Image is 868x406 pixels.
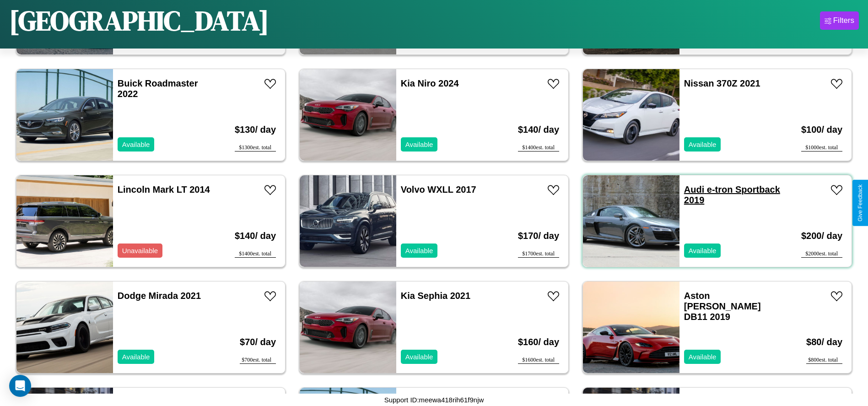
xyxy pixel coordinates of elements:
[801,222,842,250] h3: $ 200 / day
[9,2,269,39] h1: [GEOGRAPHIC_DATA]
[857,184,863,222] div: Give Feedback
[240,328,276,357] h3: $ 70 / day
[405,351,433,363] p: Available
[235,144,276,152] div: $ 1300 est. total
[689,138,717,151] p: Available
[684,78,760,88] a: Nissan 370Z 2021
[405,244,433,257] p: Available
[801,250,842,258] div: $ 2000 est. total
[684,184,780,205] a: Audi e-tron Sportback 2019
[518,144,559,152] div: $ 1400 est. total
[401,184,476,195] a: Volvo WXLL 2017
[122,138,150,151] p: Available
[833,16,854,25] div: Filters
[235,222,276,250] h3: $ 140 / day
[684,291,761,322] a: Aston [PERSON_NAME] DB11 2019
[518,115,559,144] h3: $ 140 / day
[9,375,31,397] div: Open Intercom Messenger
[118,184,210,195] a: Lincoln Mark LT 2014
[518,250,559,258] div: $ 1700 est. total
[384,394,484,406] p: Support ID: meewa418rih61f9njw
[235,250,276,258] div: $ 1400 est. total
[240,357,276,364] div: $ 700 est. total
[122,244,158,257] p: Unavailable
[689,351,717,363] p: Available
[820,11,859,30] button: Filters
[401,291,470,301] a: Kia Sephia 2021
[405,138,433,151] p: Available
[689,244,717,257] p: Available
[518,222,559,250] h3: $ 170 / day
[806,328,842,357] h3: $ 80 / day
[801,115,842,144] h3: $ 100 / day
[401,78,459,88] a: Kia Niro 2024
[235,115,276,144] h3: $ 130 / day
[122,351,150,363] p: Available
[118,78,198,99] a: Buick Roadmaster 2022
[518,328,559,357] h3: $ 160 / day
[806,357,842,364] div: $ 800 est. total
[518,357,559,364] div: $ 1600 est. total
[801,144,842,152] div: $ 1000 est. total
[118,291,201,301] a: Dodge Mirada 2021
